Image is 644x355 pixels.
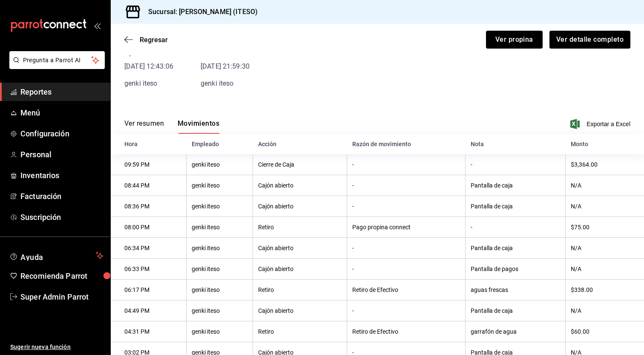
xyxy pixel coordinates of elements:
th: aguas frescas [466,280,566,300]
button: Ver detalle completo [549,31,630,49]
span: Ayuda [20,251,92,261]
button: Exportar a Excel [572,119,630,129]
h3: Sucursal: [PERSON_NAME] (ITESO) [141,7,258,17]
span: Regresar [140,36,168,44]
th: Acción [253,134,347,154]
th: N/A [566,259,644,280]
th: - [347,300,466,321]
th: genki iteso [187,280,253,300]
th: Razón de movimiento [347,134,466,154]
th: genki iteso [187,321,253,342]
span: Suscripción [20,211,103,223]
th: Nota [466,134,566,154]
th: Retiro [253,321,347,342]
th: 08:44 PM [111,175,187,196]
th: genki iteso [187,217,253,238]
span: Super Admin Parrot [20,291,103,303]
th: Retiro [253,280,347,300]
th: genki iteso [187,238,253,259]
span: Menú [20,107,103,118]
button: Movimientos [178,119,219,134]
th: - [347,238,466,259]
th: - [347,154,466,175]
span: Facturación [20,190,103,202]
button: Pregunta a Parrot AI [9,51,105,69]
th: Hora [111,134,187,154]
span: Pregunta a Parrot AI [23,56,92,65]
th: Retiro [253,217,347,238]
span: Recomienda Parrot [20,270,103,282]
th: Cajón abierto [253,175,347,196]
th: 04:31 PM [111,321,187,342]
th: N/A [566,238,644,259]
th: 08:00 PM [111,217,187,238]
div: navigation tabs [124,119,219,134]
th: genki iteso [187,196,253,217]
th: $338.00 [566,280,644,300]
th: Pantalla de caja [466,175,566,196]
a: Pregunta a Parrot AI [6,62,105,71]
th: 09:59 PM [111,154,187,175]
button: Regresar [124,36,168,44]
span: Reportes [20,86,103,98]
span: Personal [20,149,103,160]
th: genki iteso [187,175,253,196]
th: - [466,217,566,238]
time: [DATE] 21:59:30 [201,61,250,72]
th: Pago propina connect [347,217,466,238]
th: Monto [566,134,644,154]
th: - [347,259,466,280]
span: Configuración [20,128,103,139]
th: Cajón abierto [253,300,347,321]
time: [DATE] 12:43:06 [124,61,173,72]
th: Empleado [187,134,253,154]
th: garrafón de agua [466,321,566,342]
th: 08:36 PM [111,196,187,217]
th: Pantalla de caja [466,300,566,321]
th: genki iteso [187,300,253,321]
th: Pantalla de pagos [466,259,566,280]
th: - [347,175,466,196]
th: Retiro de Efectivo [347,280,466,300]
th: 04:49 PM [111,300,187,321]
th: genki iteso [187,259,253,280]
th: $3,364.00 [566,154,644,175]
th: Cajón abierto [253,196,347,217]
th: N/A [566,300,644,321]
th: 06:34 PM [111,238,187,259]
button: open_drawer_menu [94,22,101,29]
span: Inventarios [20,170,103,181]
button: Ver resumen [124,119,164,134]
span: Sugerir nueva función [10,343,103,352]
th: Pantalla de caja [466,196,566,217]
th: - [347,196,466,217]
th: - [466,154,566,175]
th: Pantalla de caja [466,238,566,259]
th: Cajón abierto [253,259,347,280]
th: N/A [566,175,644,196]
th: Cierre de Caja [253,154,347,175]
th: $75.00 [566,217,644,238]
span: genki iteso [201,79,233,87]
th: 06:17 PM [111,280,187,300]
th: N/A [566,196,644,217]
button: Ver propina [486,31,543,49]
th: 06:33 PM [111,259,187,280]
th: Retiro de Efectivo [347,321,466,342]
span: genki iteso [124,79,157,87]
th: $60.00 [566,321,644,342]
th: genki iteso [187,154,253,175]
th: Cajón abierto [253,238,347,259]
